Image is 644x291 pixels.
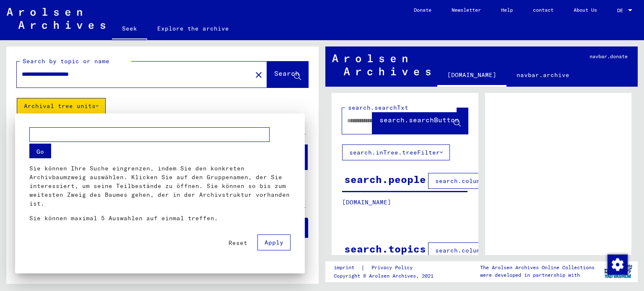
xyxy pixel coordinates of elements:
div: Change consent [607,254,627,274]
p: Sie können Ihre Suche eingrenzen, indem Sie den konkreten Archivbaumzweig auswählen. Klicken Sie ... [29,164,291,208]
span: Reset [229,239,247,247]
button: Go [29,144,51,158]
button: Reset [222,235,254,250]
span: Apply [265,239,283,246]
img: Change consent [608,255,628,275]
p: Sie können maximal 5 Auswahlen auf einmal treffen. [29,214,291,223]
button: Apply [257,234,291,250]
